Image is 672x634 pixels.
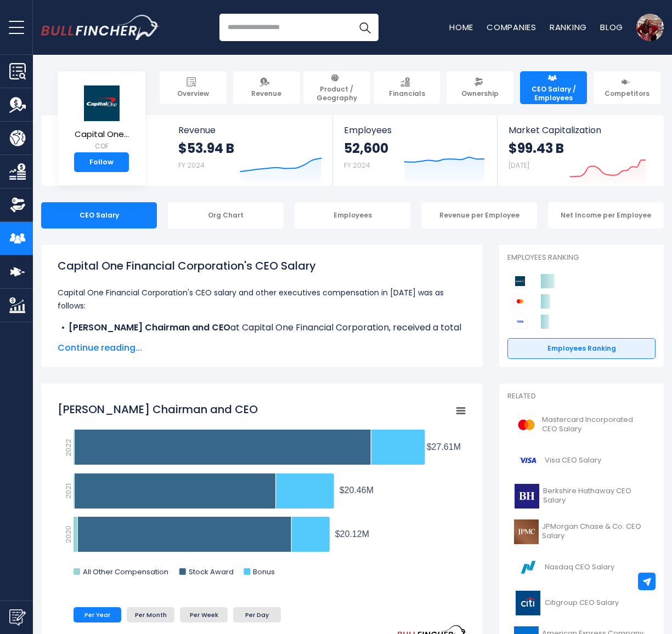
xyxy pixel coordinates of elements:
[335,529,369,539] tspan: $20.12M
[63,439,74,456] text: 2022
[180,607,228,622] li: Per Week
[189,567,234,577] text: Stock Award
[509,140,564,157] strong: $99.43 B
[449,21,473,33] a: Home
[507,253,656,262] p: Employees Ranking
[509,161,529,170] small: [DATE]
[308,85,365,102] span: Product / Geography
[389,89,425,98] span: Financials
[69,321,230,334] b: [PERSON_NAME] Chairman and CEO
[41,15,159,40] a: Go to homepage
[421,202,537,229] div: Revenue per Employee
[507,445,656,476] a: Visa CEO Salary
[74,152,129,172] a: Follow
[83,567,168,577] text: All Other Compensation
[63,526,74,543] text: 2020
[542,415,649,434] span: Mastercard Incorporated CEO Salary
[74,607,121,622] li: Per Year
[58,341,466,355] span: Continue reading...
[461,89,499,98] span: Ownership
[542,522,649,541] span: JPMorgan Chase & Co. CEO Salary
[253,567,275,577] text: Bonus
[605,89,650,98] span: Competitors
[594,71,660,104] a: Competitors
[509,125,652,135] span: Market Capitalization
[344,161,370,170] small: FY 2024
[514,448,541,473] img: V logo
[75,141,129,151] small: COF
[333,115,498,186] a: Employees 52,600 FY 2024
[178,140,234,157] strong: $53.94 B
[427,442,461,452] tspan: $27.61M
[58,286,466,312] p: Capital One Financial Corporation's CEO salary and other executives compensation in [DATE] was as...
[303,71,370,104] a: Product / Geography
[550,21,587,33] a: Ranking
[514,519,539,544] img: JPM logo
[178,161,205,170] small: FY 2024
[507,588,656,618] a: Citigroup CEO Salary
[520,71,587,104] a: CEO Salary / Employees
[74,84,129,153] a: Capital One... COF
[447,71,513,104] a: Ownership
[498,115,663,186] a: Market Capitalization $99.43 B [DATE]
[545,598,619,608] span: Citigroup CEO Salary
[344,125,487,135] span: Employees
[507,410,656,440] a: Mastercard Incorporated CEO Salary
[514,484,540,509] img: BRK-B logo
[41,15,160,40] img: Bullfincher logo
[374,71,441,104] a: Financials
[507,517,656,547] a: JPMorgan Chase & Co. CEO Salary
[525,85,582,102] span: CEO Salary / Employees
[507,552,656,582] a: Nasdaq CEO Salary
[543,487,649,505] span: Berkshire Hathaway CEO Salary
[233,607,281,622] li: Per Day
[513,274,527,288] img: Capital One Financial Corporation competitors logo
[9,197,26,213] img: Ownership
[514,555,541,580] img: NDAQ logo
[340,486,374,495] tspan: $20.46M
[548,202,664,229] div: Net Income per Employee
[600,21,623,33] a: Blog
[513,294,527,309] img: Mastercard Incorporated competitors logo
[507,338,656,359] a: Employees Ranking
[514,591,541,615] img: C logo
[295,202,410,229] div: Employees
[513,315,527,329] img: Visa competitors logo
[545,563,614,572] span: Nasdaq CEO Salary
[233,71,300,104] a: Revenue
[351,14,379,41] button: Search
[251,89,281,98] span: Revenue
[75,130,129,139] span: Capital One...
[178,125,322,135] span: Revenue
[58,258,466,274] h1: Capital One Financial Corporation's CEO Salary
[127,607,174,622] li: Per Month
[545,456,601,465] span: Visa CEO Salary
[507,392,656,401] p: Related
[160,71,227,104] a: Overview
[63,483,74,499] text: 2021
[514,413,539,437] img: MA logo
[487,21,537,33] a: Companies
[41,202,157,229] div: CEO Salary
[507,481,656,511] a: Berkshire Hathaway CEO Salary
[168,202,284,229] div: Org Chart
[167,115,333,186] a: Revenue $53.94 B FY 2024
[344,140,388,157] strong: 52,600
[177,89,209,98] span: Overview
[58,321,466,347] li: at Capital One Financial Corporation, received a total compensation of $27.61 M in [DATE].
[58,396,466,588] svg: Richard D. Fairbank Chairman and CEO
[58,402,258,417] tspan: [PERSON_NAME] Chairman and CEO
